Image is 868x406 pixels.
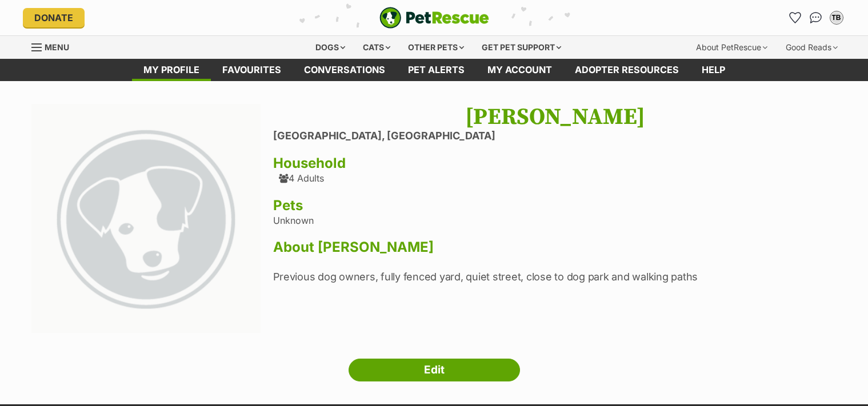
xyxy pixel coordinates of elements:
img: chat-41dd97257d64d25036548639549fe6c8038ab92f7586957e7f3b1b290dea8141.svg [810,12,822,23]
a: Favourites [211,59,293,81]
img: large_default-f37c3b2ddc539b7721ffdbd4c88987add89f2ef0fd77a71d0d44a6cf3104916e.png [31,104,261,333]
a: Donate [23,8,85,27]
h3: Household [273,155,837,171]
div: Dogs [307,36,353,59]
span: Menu [45,42,69,52]
a: conversations [293,59,397,81]
a: My profile [132,59,211,81]
li: [GEOGRAPHIC_DATA], [GEOGRAPHIC_DATA] [273,130,837,142]
div: 4 Adults [279,173,324,183]
a: Adopter resources [563,59,690,81]
div: Good Reads [778,36,846,59]
a: Help [690,59,737,81]
div: Other pets [400,36,472,59]
a: Edit [349,359,520,381]
p: Previous dog owners, fully fenced yard, quiet street, close to dog park and walking paths [273,269,837,284]
button: My account [827,9,846,27]
h3: About [PERSON_NAME] [273,239,837,255]
div: TB [831,12,842,23]
h3: Pets [273,198,837,214]
div: Unknown [273,104,837,336]
h1: [PERSON_NAME] [273,104,837,130]
img: logo-e224e6f780fb5917bec1dbf3a21bbac754714ae5b6737aabdf751b685950b380.svg [379,7,489,29]
div: Get pet support [474,36,569,59]
a: Conversations [807,9,825,27]
a: PetRescue [379,7,489,29]
a: Menu [31,36,77,57]
div: About PetRescue [688,36,775,59]
div: Cats [355,36,398,59]
ul: Account quick links [786,9,846,27]
a: Pet alerts [397,59,476,81]
a: Favourites [786,9,805,27]
a: My account [476,59,563,81]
